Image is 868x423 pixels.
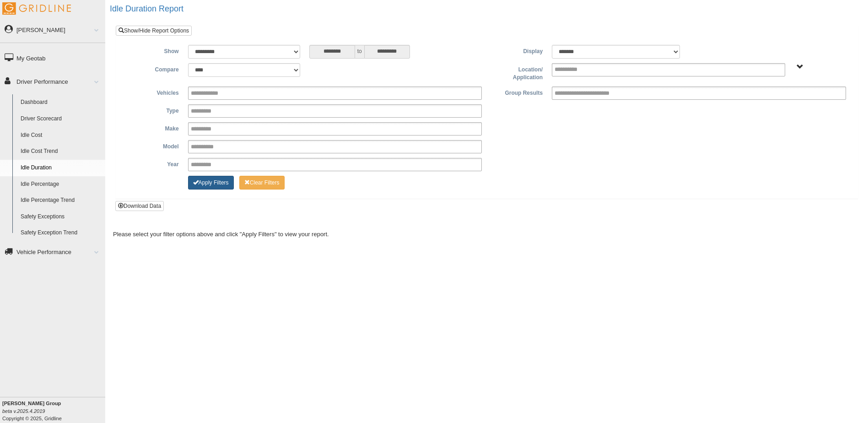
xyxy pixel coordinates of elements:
a: Idle Duration [16,160,105,176]
a: Idle Percentage [16,176,105,193]
label: Location/ Application [486,63,547,82]
a: Idle Cost Trend [16,143,105,160]
label: Compare [123,63,183,74]
a: Safety Exceptions [16,209,105,225]
label: Year [123,158,183,169]
button: Change Filter Options [239,176,285,190]
a: Idle Cost [16,127,105,144]
h2: Idle Duration Report [110,5,868,14]
button: Change Filter Options [188,176,234,190]
button: Download Data [115,201,164,211]
a: Driver Scorecard [16,111,105,127]
a: Safety Exception Trend [16,225,105,241]
b: [PERSON_NAME] Group [2,401,61,406]
img: Gridline [2,2,71,15]
label: Group Results [486,87,547,98]
i: beta v.2025.4.2019 [2,408,45,414]
span: Please select your filter options above and click "Apply Filters" to view your report. [113,231,329,238]
a: Show/Hide Report Options [116,26,192,36]
span: to [355,45,364,59]
a: Dashboard [16,94,105,111]
div: Copyright © 2025, Gridline [2,400,105,422]
label: Model [123,140,183,151]
label: Type [123,104,183,115]
label: Make [123,122,183,133]
label: Display [486,45,547,56]
label: Show [123,45,183,56]
a: Idle Percentage Trend [16,192,105,209]
label: Vehicles [123,87,183,98]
